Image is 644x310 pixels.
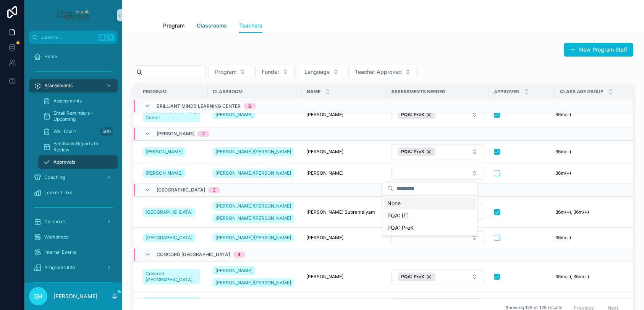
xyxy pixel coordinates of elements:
a: 36m(+), 36m(+) [555,209,631,215]
span: SH [34,292,42,301]
span: PQA: PreK [401,149,424,155]
span: Teachers [239,22,262,29]
button: Select Button [391,269,484,284]
span: [PERSON_NAME] [146,170,183,176]
a: Classrooms [197,19,227,34]
span: [PERSON_NAME] [306,112,343,118]
a: [GEOGRAPHIC_DATA] [142,232,203,244]
span: [PERSON_NAME] [215,268,252,274]
a: Select Button [391,269,484,285]
a: [PERSON_NAME] [306,274,382,280]
span: 36m(+) [555,112,571,118]
a: [PERSON_NAME]/[PERSON_NAME] [212,169,294,178]
button: Select Button [209,65,252,79]
a: 36m(+) [555,170,631,176]
span: Language [304,68,330,76]
a: 36m(+) [555,112,631,118]
a: Internal Events [29,245,118,259]
a: Feedback Reports to Review [38,140,118,154]
a: [PERSON_NAME]/[PERSON_NAME] [212,278,294,287]
span: [PERSON_NAME] [306,235,343,241]
div: 6 [248,103,251,109]
a: Email Reminders - Upcoming [38,109,118,123]
div: 4 [238,252,241,258]
button: Select Button [348,65,417,79]
a: [PERSON_NAME]/[PERSON_NAME] [212,147,294,156]
span: Program [143,89,167,95]
span: Jump to... [41,34,95,41]
span: Approvals [53,159,75,165]
span: [PERSON_NAME] [146,149,183,155]
a: Workshops [29,230,118,244]
span: [GEOGRAPHIC_DATA] [146,235,193,241]
button: Select Button [255,65,295,79]
span: [PERSON_NAME] [306,274,343,280]
span: Calendars [44,219,66,225]
a: [PERSON_NAME]/[PERSON_NAME] [212,233,294,242]
span: 36m(+) [555,149,571,155]
a: Programs Info [29,261,118,274]
a: [PERSON_NAME] [142,146,203,158]
a: [PERSON_NAME] [142,169,186,178]
span: Classroom [213,89,243,95]
a: Calendars [29,215,118,229]
button: Select Button [391,231,484,244]
a: [PERSON_NAME] [212,266,256,275]
span: [PERSON_NAME] [306,170,343,176]
a: Select Button [391,166,484,180]
span: Wall Chart [53,128,76,135]
span: 36m(+) [555,170,571,176]
a: [PERSON_NAME][PERSON_NAME]/[PERSON_NAME] [212,265,297,289]
a: [PERSON_NAME] [306,112,382,118]
a: [PERSON_NAME]/[PERSON_NAME] [212,214,294,223]
span: Brilliant Minds Learning Center [146,109,197,121]
span: Assessments [53,98,82,104]
a: 36m(+), 36m(+) [555,274,631,280]
p: [PERSON_NAME] [53,292,97,300]
a: [GEOGRAPHIC_DATA] [142,233,196,242]
span: Brilliant Minds Learning Center [157,103,241,109]
span: Teacher Approved [355,68,402,76]
div: scrollable content [24,44,122,282]
a: Home [29,50,118,63]
span: Classrooms [197,22,227,29]
a: Approvals [38,155,118,169]
button: Select Button [391,167,484,180]
a: Coaching [29,170,118,184]
span: [PERSON_NAME]/[PERSON_NAME] [215,203,291,209]
a: [PERSON_NAME]/[PERSON_NAME] [212,146,297,158]
a: 36m(+) [555,149,631,155]
a: Assessments [38,94,118,108]
span: [PERSON_NAME] [306,149,343,155]
button: New Program Staff [564,43,633,57]
span: [PERSON_NAME]/[PERSON_NAME] [215,215,291,221]
a: 36m(+) [555,235,631,241]
button: Select Button [391,107,484,122]
a: [PERSON_NAME] [306,149,382,155]
button: Select Button [298,65,345,79]
span: Funder [262,68,279,76]
span: PQA: I/T [387,212,409,219]
span: Assessments [44,83,73,89]
span: Program [215,68,236,76]
a: [PERSON_NAME] [306,170,382,176]
a: [PERSON_NAME] [306,235,382,241]
button: Unselect 12 [398,273,435,281]
a: [GEOGRAPHIC_DATA] [142,208,196,217]
span: 36m(+), 36m(+) [555,209,589,215]
img: App logo [56,9,90,21]
a: [PERSON_NAME]/[PERSON_NAME] [212,167,297,179]
a: [PERSON_NAME] Subramaiyam [306,209,382,215]
div: None [384,197,476,209]
span: 36m(+), 36m(+) [555,274,589,280]
div: 506 [100,127,113,136]
a: [PERSON_NAME] [142,147,186,156]
a: Assessments [29,79,118,93]
span: Email Reminders - Upcoming [53,110,110,122]
a: Concord [GEOGRAPHIC_DATA] [142,269,200,284]
span: [PERSON_NAME] [157,131,194,137]
span: PQA: PreK [401,274,424,280]
a: [PERSON_NAME]/[PERSON_NAME][PERSON_NAME]/[PERSON_NAME] [212,200,297,224]
a: [PERSON_NAME] [212,109,297,121]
